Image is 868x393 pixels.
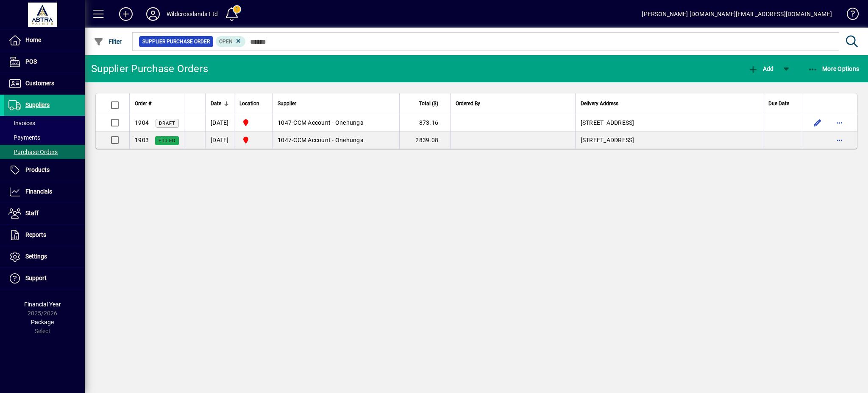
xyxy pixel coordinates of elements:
span: CCM Account - Onehunga [293,119,364,126]
span: More Options [808,65,860,72]
td: [STREET_ADDRESS] [575,132,763,149]
span: Supplier Purchase Order [142,37,210,46]
a: Payments [4,130,85,145]
span: Ordered By [456,99,480,108]
a: Financials [4,181,85,202]
span: Package [31,319,54,326]
span: Order # [135,99,151,108]
div: Location [239,99,267,108]
a: Invoices [4,116,85,130]
a: Home [4,30,85,51]
button: Add [746,61,776,76]
a: Products [4,160,85,181]
button: Add [112,6,139,22]
div: Total ($) [405,99,446,108]
td: - [272,114,399,132]
a: Customers [4,73,85,94]
td: [DATE] [205,132,234,149]
button: Edit [811,116,824,129]
span: Home [25,36,41,43]
span: Payments [8,134,40,141]
span: 1903 [135,137,149,143]
button: More options [833,133,846,147]
mat-chip: Completion Status: Open [216,36,246,47]
span: Financial Year [24,301,61,308]
span: Filter [94,38,122,45]
button: Filter [92,34,124,49]
a: Staff [4,203,85,224]
a: Support [4,268,85,289]
div: Supplier [278,99,394,108]
span: Purchase Orders [8,149,58,155]
span: Suppliers [25,101,50,108]
span: Due Date [768,99,789,108]
span: 1904 [135,119,149,126]
div: Date [211,99,229,108]
td: 873.16 [399,114,450,132]
span: Open [219,39,233,45]
span: POS [25,58,37,65]
div: Order # [135,99,179,108]
span: Staff [25,210,39,216]
td: 2839.08 [399,132,450,149]
span: Support [25,275,47,281]
span: Filled [159,138,175,143]
div: Due Date [768,99,797,108]
a: Settings [4,246,85,267]
span: Customers [25,80,54,87]
a: Knowledge Base [840,2,857,29]
td: - [272,132,399,149]
button: More options [833,116,846,129]
span: Draft [159,121,175,126]
td: [DATE] [205,114,234,132]
span: Invoices [8,120,35,126]
div: Wildcrosslands Ltd [167,7,218,21]
span: Add [748,65,773,72]
span: Products [25,166,50,173]
span: Onehunga [239,135,267,145]
a: POS [4,51,85,73]
a: Reports [4,225,85,246]
span: CCM Account - Onehunga [293,137,364,143]
div: [PERSON_NAME] [DOMAIN_NAME][EMAIL_ADDRESS][DOMAIN_NAME] [642,7,832,21]
span: 1047 [278,119,292,126]
td: [STREET_ADDRESS] [575,114,763,132]
div: Supplier Purchase Orders [91,62,208,76]
button: More Options [806,61,862,76]
span: Total ($) [419,99,438,108]
span: Delivery Address [581,99,618,108]
span: Onehunga [239,118,267,128]
span: Reports [25,231,46,238]
span: Settings [25,253,47,260]
span: 1047 [278,137,292,143]
span: Date [211,99,221,108]
div: Ordered By [456,99,570,108]
span: Location [239,99,259,108]
span: Supplier [278,99,296,108]
a: Purchase Orders [4,145,85,159]
button: Profile [139,6,167,22]
span: Financials [25,188,52,195]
